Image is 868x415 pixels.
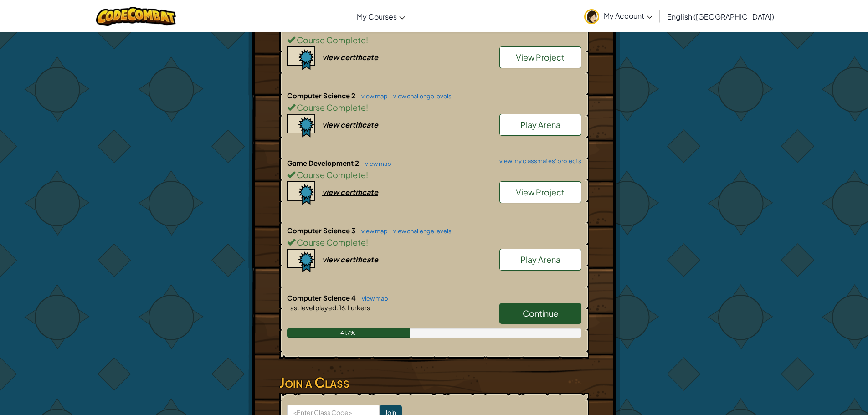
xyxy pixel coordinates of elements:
img: certificate-icon.png [287,114,315,138]
span: Computer Science 4 [287,293,357,302]
span: Play Arena [520,254,560,265]
span: Course Complete [295,102,366,113]
div: view certificate [322,255,378,264]
a: view map [357,295,388,302]
span: ! [366,35,368,45]
span: Computer Science 3 [287,226,357,235]
img: certificate-icon.png [287,249,315,272]
span: Game Development 2 [287,159,360,167]
img: certificate-icon.png [287,46,315,70]
a: view map [357,227,388,235]
div: view certificate [322,52,378,62]
span: English ([GEOGRAPHIC_DATA]) [667,12,774,21]
span: View Project [516,52,565,62]
span: Course Complete [295,169,366,180]
a: view certificate [287,52,378,62]
span: Computer Science 2 [287,91,357,100]
a: view my classmates' projects [495,158,581,164]
span: View Project [516,187,565,197]
span: ! [366,102,368,113]
div: 41.7% [287,328,410,338]
a: view map [360,160,391,167]
span: Course Complete [295,35,366,45]
img: avatar [584,9,599,24]
a: view challenge levels [389,227,452,235]
div: view certificate [322,120,378,129]
a: view certificate [287,255,378,264]
span: Play Arena [520,119,560,130]
a: English ([GEOGRAPHIC_DATA]) [663,4,779,29]
span: My Account [604,11,652,20]
a: view certificate [287,187,378,197]
h3: Join a Class [279,372,589,393]
a: view map [357,92,388,100]
span: Course Complete [295,237,366,247]
a: view challenge levels [389,92,452,100]
img: certificate-icon.png [287,181,315,205]
a: view certificate [287,120,378,129]
a: My Courses [352,4,410,29]
a: My Account [580,2,657,31]
span: ! [366,237,368,247]
span: My Courses [357,12,397,21]
span: Lurkers [347,303,370,312]
span: 16. [338,303,347,312]
div: view certificate [322,187,378,197]
span: : [336,303,338,312]
span: Continue [523,308,558,318]
img: CodeCombat logo [96,7,176,26]
span: ! [366,169,368,180]
span: Last level played [287,303,336,312]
